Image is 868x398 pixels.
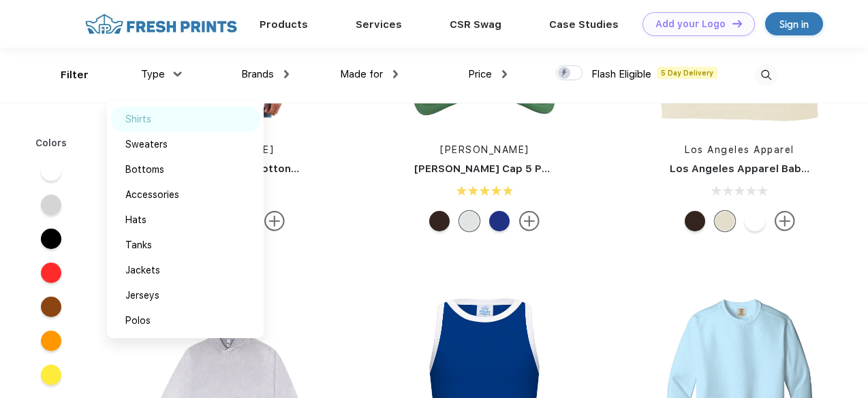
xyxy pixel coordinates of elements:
img: desktop_search.svg [755,64,777,86]
a: Sign in [765,12,823,35]
span: Made for [340,68,383,80]
a: Products [260,18,308,31]
div: Accessories [125,188,179,202]
span: Type [141,68,165,80]
div: Polos [125,314,151,328]
div: Sweaters [125,137,168,152]
img: dropdown.png [284,70,289,78]
div: Colors [25,136,78,150]
img: more.svg [264,211,285,231]
div: Shirts [125,112,151,127]
div: Brown [685,211,705,231]
div: Tanks [125,238,152,252]
span: Flash Eligible [591,68,651,80]
a: Shaka Wear Adult Cotton Baseball [GEOGRAPHIC_DATA] [159,163,450,175]
div: Bottoms [125,163,164,177]
img: more.svg [519,211,540,231]
a: [PERSON_NAME] Cap 5 Panel Mid Profile Mesh Back Trucker Hat [414,163,746,175]
div: Kly Wht Kly [459,211,480,231]
span: Brands [241,68,274,80]
span: 5 Day Delivery [657,67,717,79]
img: DT [732,20,742,27]
span: Price [468,68,492,80]
div: Jackets [125,263,160,278]
div: Hats [125,213,146,227]
div: Royal [489,211,510,231]
img: more.svg [775,211,795,231]
div: Brown [429,211,450,231]
div: Add your Logo [655,18,726,30]
a: [PERSON_NAME] [440,144,529,155]
img: dropdown.png [393,70,398,78]
img: dropdown.png [174,71,182,76]
div: Filter [61,67,89,83]
a: Los Angeles Apparel [685,144,794,155]
div: White [745,211,765,231]
div: Sign in [779,16,809,32]
div: Jerseys [125,288,159,303]
div: Creme [715,211,735,231]
img: dropdown.png [502,70,507,78]
img: fo%20logo%202.webp [81,12,241,36]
